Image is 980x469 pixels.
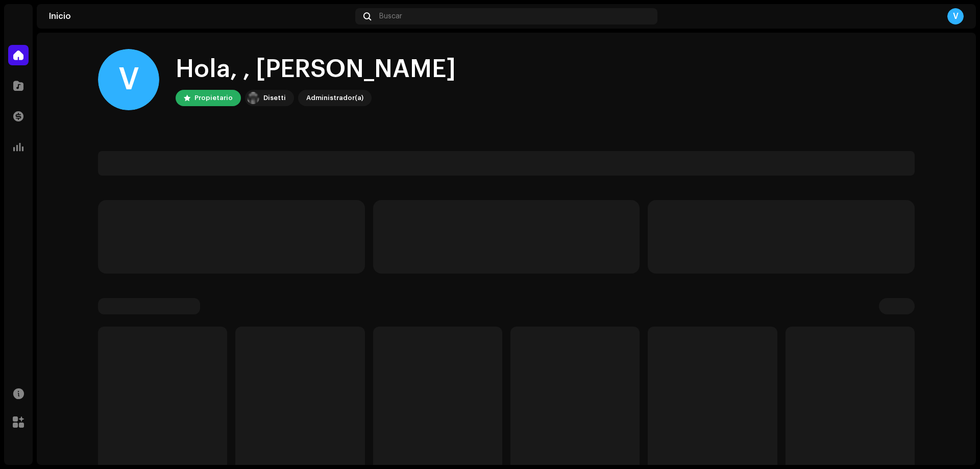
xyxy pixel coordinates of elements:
[379,12,402,20] span: Buscar
[98,49,159,110] div: V
[306,92,363,104] div: Administrador(a)
[176,53,456,86] div: Hola, , [PERSON_NAME]
[194,92,233,104] div: Propietario
[947,8,964,24] div: V
[263,92,286,104] div: Disetti
[49,12,351,20] div: Inicio
[247,92,259,104] img: 02a7c2d3-3c89-4098-b12f-2ff2945c95ee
